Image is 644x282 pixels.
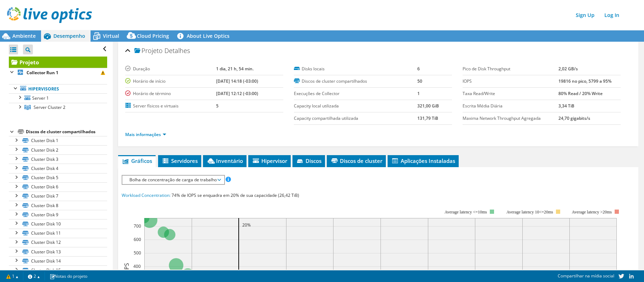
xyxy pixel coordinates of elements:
[296,157,321,164] span: Discos
[9,68,107,77] a: Collector Run 1
[23,272,45,281] a: 2
[216,66,254,72] b: 1 dia, 21 h, 54 min.
[125,131,166,137] a: Mais informações
[134,250,141,256] text: 500
[294,102,417,110] label: Capacity local utilizada
[9,229,107,238] a: Cluster Disk 11
[558,103,574,109] b: 3,34 TiB
[558,90,603,96] b: 80% Read / 20% Write
[330,157,382,164] span: Discos de cluster
[9,192,107,201] a: Cluster Disk 7
[294,78,417,85] label: Discos de cluster compartilhados
[242,222,251,228] text: 20%
[7,7,92,23] img: live_optics_svg.svg
[134,223,141,229] text: 700
[125,90,216,97] label: Horário de término
[417,90,420,96] b: 1
[9,136,107,145] a: Cluster Disk 1
[601,10,623,20] a: Log In
[134,47,163,54] span: Projeto
[572,210,612,215] text: Average latency >20ms
[9,173,107,182] a: Cluster Disk 5
[53,33,85,39] span: Desempenho
[572,10,598,20] a: Sign Up
[9,256,107,265] a: Cluster Disk 14
[417,103,439,109] b: 321,00 GiB
[207,157,243,164] span: Inventário
[9,247,107,256] a: Cluster Disk 13
[9,84,107,93] a: Hipervisores
[417,66,420,72] b: 6
[26,128,107,136] div: Discos de cluster compartilhados
[122,192,170,198] span: Workload Concentration:
[32,95,49,101] span: Server 1
[463,78,558,85] label: IOPS
[9,210,107,219] a: Cluster Disk 9
[103,33,119,39] span: Virtual
[34,104,65,110] span: Server Cluster 2
[174,30,235,42] a: About Live Optics
[162,157,198,164] span: Servidores
[9,219,107,228] a: Cluster Disk 10
[134,236,141,242] text: 600
[216,78,258,84] b: [DATE] 14:18 (-03:00)
[506,210,553,215] tspan: Average latency 10<=20ms
[9,145,107,154] a: Cluster Disk 2
[417,115,438,121] b: 131,79 TiB
[9,154,107,164] a: Cluster Disk 3
[9,93,107,102] a: Server 1
[123,263,130,275] text: IOPS
[294,65,417,72] label: Disks locais
[463,65,558,72] label: Pico de Disk Throughput
[125,102,216,110] label: Server físicos e virtuais
[137,33,169,39] span: Cloud Pricing
[9,265,107,275] a: Cluster Disk 15
[558,273,614,279] span: Compartilhar na mídia social
[1,272,23,281] a: 1
[463,90,558,97] label: Taxa Read/Write
[9,201,107,210] a: Cluster Disk 8
[122,157,152,164] span: Gráficos
[9,182,107,192] a: Cluster Disk 6
[9,238,107,247] a: Cluster Disk 12
[125,78,216,85] label: Horário de início
[558,115,590,121] b: 24,70 gigabits/s
[391,157,455,164] span: Aplicações Instaladas
[125,65,216,72] label: Duração
[126,176,220,184] span: Bolha de concentração de carga de trabalho
[294,90,417,97] label: Execuções de Collector
[558,78,611,84] b: 19816 no pico, 5799 a 95%
[417,78,422,84] b: 50
[172,192,299,198] span: 74% de IOPS se enquadra em 20% de sua capacidade (26,42 TiB)
[216,103,219,109] b: 5
[252,157,287,164] span: Hipervisor
[12,33,36,39] span: Ambiente
[27,70,58,76] b: Collector Run 1
[216,90,258,96] b: [DATE] 12:12 (-03:00)
[45,272,92,281] a: Notas do projeto
[558,66,578,72] b: 2,02 GB/s
[133,263,141,269] text: 400
[463,102,558,110] label: Escrita Média Diária
[445,210,487,215] tspan: Average latency <=10ms
[164,46,190,55] span: Detalhes
[463,115,558,122] label: Maxima Network Throughput Agregada
[9,57,107,68] a: Projeto
[294,115,417,122] label: Capacity compartilhada utilizada
[9,103,107,112] a: Server Cluster 2
[9,164,107,173] a: Cluster Disk 4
